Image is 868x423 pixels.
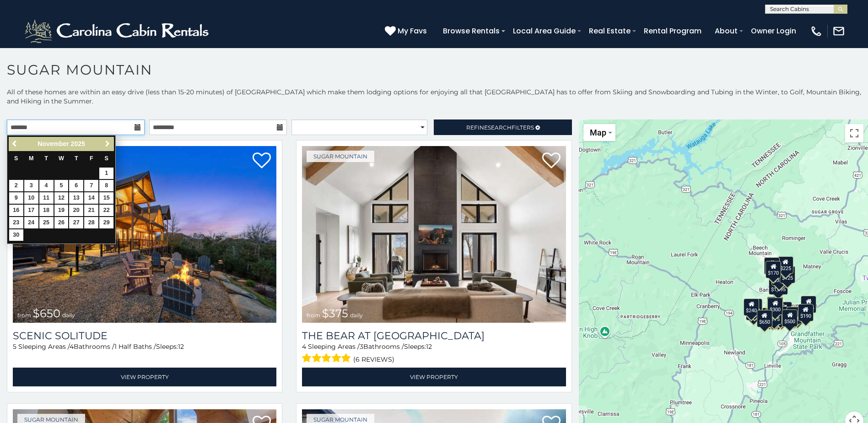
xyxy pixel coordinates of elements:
[44,155,48,162] span: Tuesday
[746,23,801,39] a: Owner Login
[253,152,271,171] a: Add to favorites
[69,205,83,216] a: 20
[70,342,74,351] span: 4
[307,312,320,319] span: from
[832,25,845,38] img: mail-regular-white.png
[39,180,54,191] a: 4
[24,180,38,191] a: 3
[744,298,759,316] div: $240
[542,152,561,171] a: Add to favorites
[360,342,363,351] span: 3
[13,342,16,351] span: 5
[99,180,113,191] a: 8
[767,298,783,315] div: $300
[99,192,113,204] a: 15
[9,217,23,228] a: 23
[787,307,802,324] div: $195
[33,307,60,320] span: $650
[54,192,69,204] a: 12
[24,205,38,216] a: 17
[13,342,276,365] div: Sleeping Areas / Bathrooms / Sleeps:
[39,205,54,216] a: 18
[845,124,863,142] button: Toggle fullscreen view
[466,124,534,131] span: Refine Filters
[350,312,363,319] span: daily
[508,23,580,39] a: Local Area Guide
[9,229,23,241] a: 30
[584,23,635,39] a: Real Estate
[710,23,742,39] a: About
[766,307,782,325] div: $175
[14,155,18,162] span: Sunday
[302,146,566,323] a: The Bear At Sugar Mountain from $375 daily
[13,146,276,323] a: Scenic Solitude from $650 daily
[17,312,31,319] span: from
[302,342,306,351] span: 4
[39,217,54,228] a: 25
[75,155,78,162] span: Thursday
[114,342,156,351] span: 1 Half Baths /
[9,192,23,204] a: 9
[778,256,793,274] div: $225
[353,353,394,365] span: (6 reviews)
[768,297,783,314] div: $265
[764,257,780,275] div: $240
[767,297,782,314] div: $190
[9,180,23,191] a: 2
[84,192,98,204] a: 14
[54,180,69,191] a: 5
[488,124,512,131] span: Search
[84,217,98,228] a: 28
[84,205,98,216] a: 21
[322,307,348,320] span: $375
[23,17,213,45] img: White-1-2.png
[434,119,571,135] a: RefineSearchFilters
[178,342,184,351] span: 12
[780,266,795,283] div: $125
[69,192,83,204] a: 13
[29,155,34,162] span: Monday
[13,368,276,386] a: View Property
[583,124,615,141] button: Change map style
[99,205,113,216] a: 22
[776,302,792,319] div: $200
[302,330,566,342] h3: The Bear At Sugar Mountain
[766,261,781,278] div: $170
[38,140,69,147] span: November
[69,180,83,191] a: 6
[99,168,113,179] a: 1
[24,217,38,228] a: 24
[438,23,504,39] a: Browse Rentals
[54,205,69,216] a: 19
[756,310,772,327] div: $650
[69,217,83,228] a: 27
[302,342,566,365] div: Sleeping Areas / Bathrooms / Sleeps:
[62,312,75,319] span: daily
[102,138,113,150] a: Next
[590,128,606,137] span: Map
[801,296,816,313] div: $155
[385,25,429,37] a: My Favs
[302,330,566,342] a: The Bear At [GEOGRAPHIC_DATA]
[104,140,111,147] span: Next
[398,25,427,37] span: My Favs
[10,138,21,150] a: Previous
[71,140,85,147] span: 2025
[782,309,798,327] div: $500
[307,151,374,162] a: Sugar Mountain
[9,205,23,216] a: 16
[639,23,706,39] a: Rental Program
[810,25,823,38] img: phone-regular-white.png
[54,217,69,228] a: 26
[302,368,566,386] a: View Property
[105,155,108,162] span: Saturday
[90,155,93,162] span: Friday
[84,180,98,191] a: 7
[13,330,276,342] a: Scenic Solitude
[11,140,19,147] span: Previous
[99,217,113,228] a: 29
[39,192,54,204] a: 11
[59,155,64,162] span: Wednesday
[769,277,788,295] div: $1,095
